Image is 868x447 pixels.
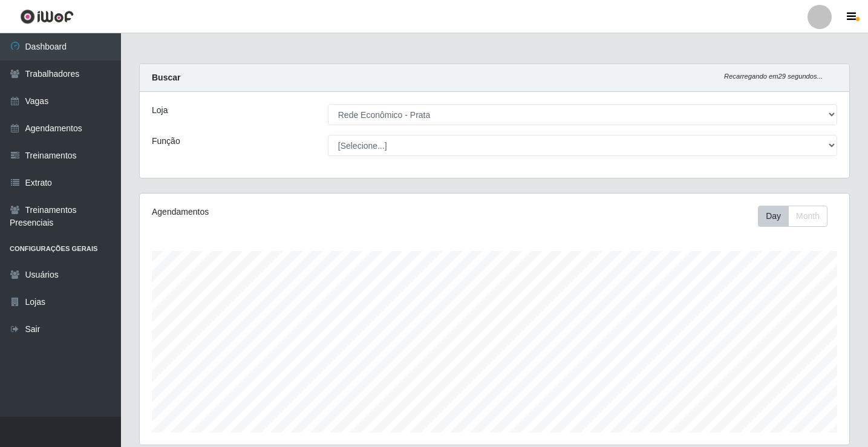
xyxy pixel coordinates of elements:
[152,73,180,82] strong: Buscar
[758,206,837,227] div: Toolbar with button groups
[758,206,789,227] button: Day
[152,206,427,218] div: Agendamentos
[788,206,827,227] button: Month
[724,73,823,80] i: Recarregando em 29 segundos...
[20,9,74,24] img: CoreUI Logo
[152,104,168,117] label: Loja
[758,206,827,227] div: First group
[152,135,180,148] label: Função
